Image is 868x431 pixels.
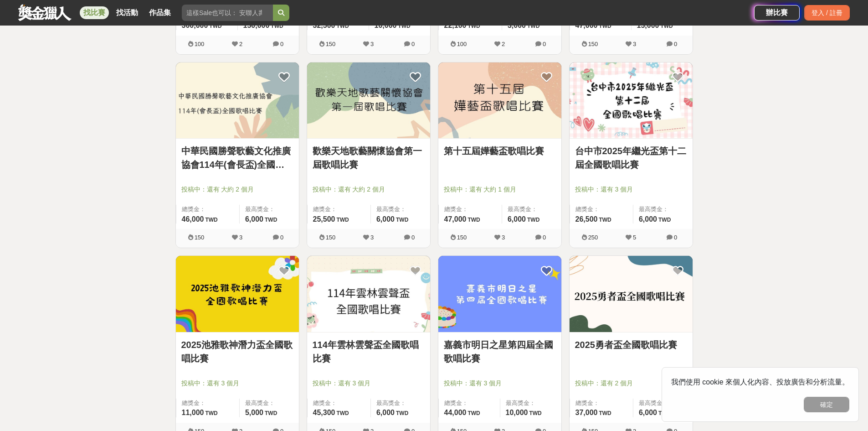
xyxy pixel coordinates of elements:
img: Cover Image [307,256,430,332]
span: 總獎金： [444,399,494,408]
a: Cover Image [570,256,693,332]
span: 3 [370,234,374,241]
a: 台中市2025年繼光盃第十二屆全國歌唱比賽 [575,144,687,171]
span: 投稿中：還有 3 個月 [575,185,687,194]
span: 150 [326,41,336,47]
span: 6,000 [245,215,263,223]
span: TWD [467,217,480,223]
span: TWD [271,23,283,29]
span: 總獎金： [182,399,234,408]
span: TWD [527,23,539,29]
a: Cover Image [307,62,430,139]
span: 6,000 [639,215,657,223]
span: 最高獎金： [376,205,425,214]
span: 投稿中：還有 3 個月 [181,379,293,388]
span: TWD [529,410,541,416]
span: 6,000 [508,215,526,223]
img: Cover Image [176,62,299,139]
span: TWD [467,23,480,29]
span: TWD [658,410,671,416]
span: 投稿中：還有 3 個月 [444,379,556,388]
span: 最高獎金： [506,399,556,408]
a: 114年雲林雲聲盃全國歌唱比賽 [313,338,425,365]
span: 最高獎金： [245,399,293,408]
span: 2 [502,41,505,47]
span: TWD [398,23,410,29]
span: 投稿中：還有 大約 1 個月 [444,185,556,194]
span: 150 [588,41,598,47]
a: 中華民國勝聲歌藝文化推廣協會114年(會長盃)全國歌唱比賽 [181,144,293,171]
img: Cover Image [438,256,561,332]
span: 總獎金： [575,399,627,408]
span: 11,000 [182,409,204,416]
span: 45,300 [313,409,335,416]
span: 3 [633,41,636,47]
a: Cover Image [176,62,299,139]
span: 150 [326,234,336,241]
span: 6,000 [376,409,395,416]
span: TWD [467,410,480,416]
span: TWD [660,23,673,29]
a: Cover Image [176,256,299,332]
span: TWD [205,217,217,223]
span: 25,500 [313,215,335,223]
a: 辦比賽 [754,5,800,21]
span: 3 [370,41,374,47]
span: 44,000 [444,409,467,416]
span: TWD [336,217,349,223]
span: 3 [239,234,242,241]
a: 2025池雅歌神潛力盃全國歌唱比賽 [181,338,293,365]
span: 5 [633,234,636,241]
span: 投稿中：還有 2 個月 [575,379,687,388]
span: 3 [502,234,505,241]
span: TWD [599,217,611,223]
span: 6,000 [639,409,657,416]
a: 找活動 [113,6,142,19]
a: 2025勇者盃全國歌唱比賽 [575,338,687,352]
span: 總獎金： [313,399,365,408]
span: 37,000 [575,409,598,416]
span: TWD [599,23,611,29]
span: 2 [239,41,242,47]
input: 這樣Sale也可以： 安聯人壽創意銷售法募集 [182,5,273,21]
span: TWD [599,410,611,416]
a: 第十五屆嬅藝盃歌唱比賽 [444,144,556,158]
span: 100 [195,41,205,47]
a: Cover Image [570,62,693,139]
span: 總獎金： [313,205,365,214]
a: Cover Image [438,62,561,139]
span: 250 [588,234,598,241]
span: 150 [195,234,205,241]
span: TWD [658,217,671,223]
span: 6,000 [376,215,395,223]
span: 我們使用 cookie 來個人化內容、投放廣告和分析流量。 [671,378,849,386]
a: 找比賽 [80,6,109,19]
span: 總獎金： [182,205,234,214]
span: 10,000 [506,409,528,416]
span: 0 [411,41,415,47]
span: 最高獎金： [639,205,687,214]
span: TWD [205,410,217,416]
a: Cover Image [438,256,561,332]
span: TWD [336,23,349,29]
span: TWD [396,410,408,416]
span: TWD [336,410,349,416]
button: 確定 [804,397,849,412]
span: 47,000 [444,215,467,223]
span: 150 [457,234,467,241]
span: 0 [280,41,283,47]
span: 最高獎金： [639,399,687,408]
span: 最高獎金： [508,205,556,214]
span: 0 [411,234,415,241]
span: TWD [209,23,221,29]
span: 26,500 [575,215,598,223]
a: Cover Image [307,256,430,332]
span: 總獎金： [444,205,496,214]
span: TWD [265,410,277,416]
span: 100 [457,41,467,47]
span: TWD [527,217,539,223]
a: 歡樂天地歌藝關懷協會第一屆歌唱比賽 [313,144,425,171]
span: 46,000 [182,215,204,223]
span: 5,000 [245,409,263,416]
